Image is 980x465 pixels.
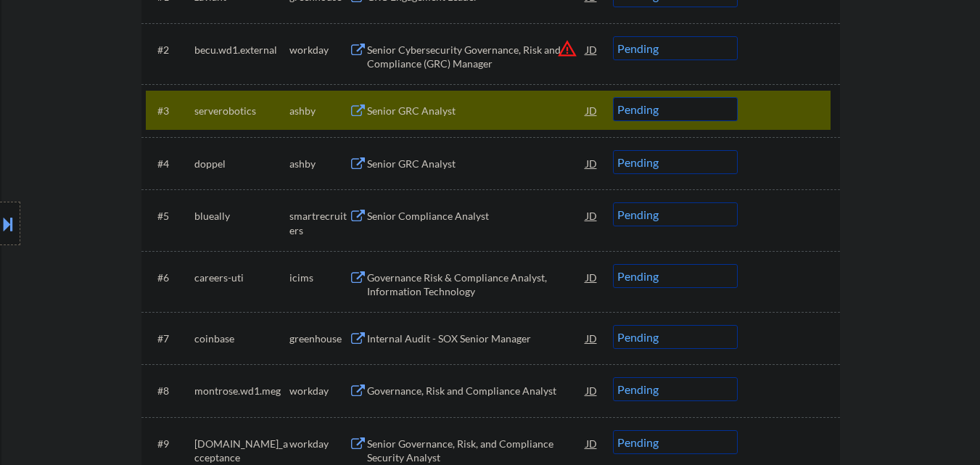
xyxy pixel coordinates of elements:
div: #2 [157,43,183,57]
div: JD [585,430,599,456]
div: Senior Cybersecurity Governance, Risk and Compliance (GRC) Manager [367,43,586,71]
div: Internal Audit - SOX Senior Manager [367,332,586,346]
div: ashby [289,157,349,171]
div: montrose.wd1.meg [194,384,289,398]
div: JD [585,377,599,403]
div: becu.wd1.external [194,43,289,57]
div: smartrecruiters [289,209,349,237]
div: workday [289,384,349,398]
div: JD [585,36,599,62]
div: Senior GRC Analyst [367,104,586,118]
div: greenhouse [289,332,349,346]
div: [DOMAIN_NAME]_acceptance [194,437,289,465]
div: Senior GRC Analyst [367,157,586,171]
div: #8 [157,384,183,398]
div: JD [585,150,599,176]
div: Governance, Risk and Compliance Analyst [367,384,586,398]
div: JD [585,264,599,290]
div: JD [585,325,599,351]
div: JD [585,202,599,229]
button: warning_amber [557,38,577,59]
div: Senior Compliance Analyst [367,209,586,223]
div: icims [289,271,349,285]
div: workday [289,437,349,451]
div: Governance Risk & Compliance Analyst, Information Technology [367,271,586,299]
div: #9 [157,437,183,451]
div: ashby [289,104,349,118]
div: Senior Governance, Risk, and Compliance Security Analyst [367,437,586,465]
div: JD [585,97,599,123]
div: workday [289,43,349,57]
